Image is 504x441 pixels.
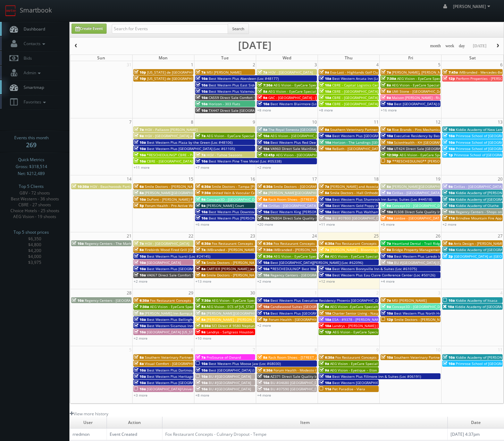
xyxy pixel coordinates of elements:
[134,127,144,132] span: 7a
[258,95,267,100] span: 9a
[443,42,457,50] button: week
[454,184,502,189] span: Cirillas - [GEOGRAPHIC_DATA]
[134,260,146,265] span: 10a
[443,247,455,252] span: 10a
[319,241,334,246] span: 6:30a
[270,311,359,316] span: Best Western Plus [GEOGRAPHIC_DATA] (Loc #35038)
[381,298,391,303] span: 7a
[196,266,205,271] span: 8a
[257,165,271,170] a: +2 more
[20,26,45,32] span: Dashboard
[443,298,455,303] span: 10a
[134,247,144,252] span: 8a
[209,83,278,88] span: Best Western Plus East Side (Loc #68029)
[196,247,205,252] span: 7a
[209,76,279,81] span: Best Western Plus Aberdeen (Loc #48177)
[258,152,275,157] span: 12:45p
[274,83,422,88] span: AEG Vision - EyeCare Specialties of [GEOGRAPHIC_DATA][US_STATE] - [GEOGRAPHIC_DATA]
[145,247,222,252] span: Firebirds Wood Fired Grill [GEOGRAPHIC_DATA]
[319,247,329,252] span: 7a
[332,140,406,145] span: Horizon - The Landings [GEOGRAPHIC_DATA]
[150,304,279,309] span: AEG Vision - EyeCare Specialties of [US_STATE] – Southwest Orlando Eye Care
[209,95,299,100] span: CA559 Direct Sale Comfort Suites [GEOGRAPHIC_DATA]
[196,241,211,246] span: 6:30a
[72,24,107,34] a: Create Event
[147,159,193,164] span: CBRE - [GEOGRAPHIC_DATA]
[258,209,269,214] span: 10a
[381,190,391,195] span: 9a
[319,203,331,208] span: 10a
[332,89,443,94] span: CBRE - [GEOGRAPHIC_DATA][STREET_ADDRESS][GEOGRAPHIC_DATA]
[85,241,157,246] span: Regency Centers - The Marketplace (80099)
[134,190,144,195] span: 8a
[443,184,453,189] span: 9a
[209,101,240,106] span: Horizon - 303 Flats
[381,70,391,75] span: 7a
[196,203,205,208] span: 9a
[145,127,198,132] span: HGV - Pallazzo [PERSON_NAME]
[456,42,468,50] button: day
[209,108,318,113] span: TX447 Direct Sale [GEOGRAPHIC_DATA] Near [GEOGRAPHIC_DATA]
[258,203,267,208] span: 9a
[319,304,329,309] span: 9a
[134,241,144,246] span: 7a
[332,203,403,208] span: Best Western Gold Poppy Inn (Loc #03153)
[332,146,381,151] span: ReBath - [GEOGRAPHIC_DATA]
[258,254,272,259] span: 8:30a
[134,146,146,151] span: 10a
[443,152,453,157] span: 1p
[381,222,395,227] a: +5 more
[112,24,228,34] input: Search for Events
[196,83,208,88] span: 10a
[20,41,47,47] span: Contacts
[394,133,490,138] span: Executive Residency by Best Western [DATE] (Loc #44764)
[332,273,435,277] span: Best Western Plus Eau Claire Conference Center (Loc #50126)
[456,203,499,208] span: Kiddie Academy of Olathe
[332,216,456,220] span: BU #07800 [GEOGRAPHIC_DATA] [GEOGRAPHIC_DATA] [GEOGRAPHIC_DATA]
[443,254,453,259] span: 2p
[274,247,355,252] span: iMBranded - [PERSON_NAME] Brown Volkswagen
[134,140,146,145] span: 10a
[145,184,261,189] span: Smile Doctors - [PERSON_NAME] Chapel [PERSON_NAME] Orthodontic
[330,70,380,75] span: Eva-Last - Highlands Golf Club
[270,101,333,106] span: Best Western Blairmore (Loc #68025)
[209,89,302,94] span: Best Western Plus Valemount Inn & Suites (Loc #62120)
[453,3,492,9] span: [PERSON_NAME]
[20,55,32,61] span: Bids
[392,127,455,132] span: Rise Brands - Pins Mechanical Dayton
[258,266,269,271] span: 10a
[196,273,205,277] span: 8a
[134,266,146,271] span: 10a
[258,127,267,132] span: 9a
[332,76,395,81] span: Best Western Arcata Inn (Loc #05505)
[134,298,149,303] span: 6:30a
[258,197,267,202] span: 8a
[392,304,447,309] span: Concept3D - [GEOGRAPHIC_DATA]
[20,99,48,105] span: Favorites
[258,184,272,189] span: 6:30a
[196,133,205,138] span: 7a
[145,311,247,316] span: [PERSON_NAME] Inn &amp;amp;amp; Suites [PERSON_NAME]
[268,127,334,132] span: The Royal Sonesta [GEOGRAPHIC_DATA]
[319,108,333,113] a: +8 more
[209,216,324,220] span: Best Western Plus [PERSON_NAME][GEOGRAPHIC_DATA] (Loc #66006)
[443,76,455,81] span: 12p
[270,304,372,309] span: Candlewood Suites [GEOGRAPHIC_DATA] [GEOGRAPHIC_DATA]
[381,101,393,106] span: 10a
[319,127,329,132] span: 9a
[196,298,211,303] span: 7:30a
[381,279,395,284] a: +4 more
[257,279,271,284] a: +2 more
[207,260,282,265] span: Smile Doctors - [PERSON_NAME] Chevy Chase
[20,70,42,76] span: Admin
[207,311,305,316] span: [PERSON_NAME][GEOGRAPHIC_DATA] - [GEOGRAPHIC_DATA]
[212,241,333,246] span: Fox Restaurant Concepts - [PERSON_NAME] Cocina - [GEOGRAPHIC_DATA]
[195,222,209,227] a: +6 more
[134,159,146,164] span: 10a
[147,254,210,259] span: Best Western Plus Isanti (Loc #24145)
[319,95,331,100] span: 10a
[270,273,349,277] span: Regency Centers - [GEOGRAPHIC_DATA] (90017)
[381,209,393,214] span: 10a
[258,89,267,94] span: 8a
[276,152,375,157] span: AEG Vision - [GEOGRAPHIC_DATA] - [PERSON_NAME] Cypress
